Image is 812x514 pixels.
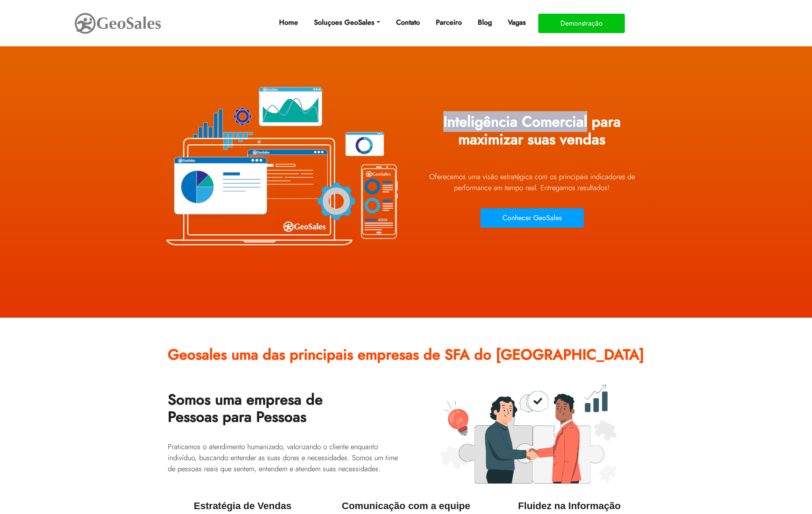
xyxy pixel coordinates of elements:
[310,14,383,31] a: Soluçoes GeoSales
[440,385,617,484] img: Plataforma GeoSales
[538,14,625,33] button: Demonstração
[432,14,465,31] a: Parceiro
[168,441,400,474] p: Praticamos o atendimento humanizado, valorizando o cliente enquanto indivíduo, buscando entender ...
[161,66,400,265] img: Plataforma GeoSales
[168,385,400,439] h2: Somos uma empresa de Pessoas para Pessoas
[74,11,162,36] img: GeoSales
[168,340,645,377] h2: Geosales uma das principais empresas de SFA do [GEOGRAPHIC_DATA]
[413,107,651,161] h1: Inteligência Comercial para maximizar suas vendas
[504,14,529,31] a: Vagas
[413,171,651,193] p: Oferecemos uma visão estratégica com os principais indicadores de performance em tempo real. Ent...
[276,14,302,31] a: Home
[393,14,423,31] a: Contato
[480,208,584,228] button: Conhecer GeoSales
[474,14,495,31] a: Blog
